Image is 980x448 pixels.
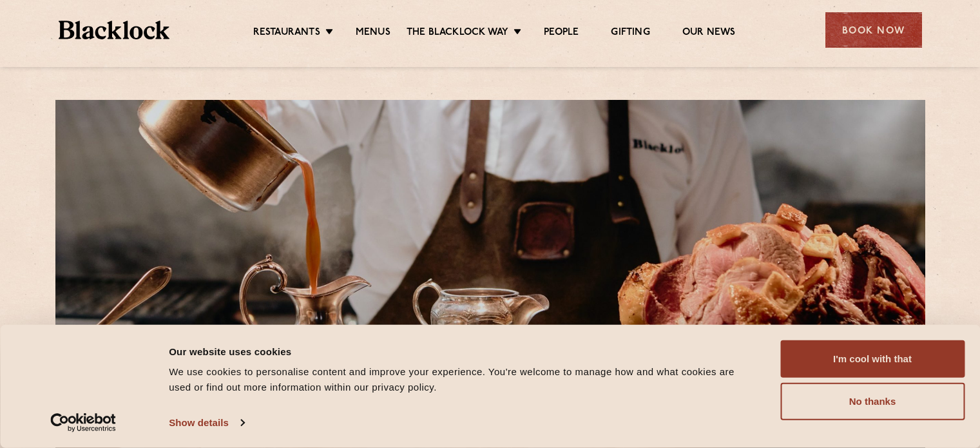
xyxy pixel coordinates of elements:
[611,26,649,41] a: Gifting
[780,383,965,420] button: No thanks
[253,26,320,41] a: Restaurants
[407,26,508,41] a: The Blacklock Way
[544,26,579,41] a: People
[682,26,736,41] a: Our News
[825,12,922,48] div: Book Now
[169,413,244,433] a: Show details
[169,344,751,359] div: Our website uses cookies
[356,26,390,41] a: Menus
[27,413,140,433] a: Usercentrics Cookiebot - opens in a new window
[59,21,170,39] img: BL_Textured_Logo-footer-cropped.svg
[169,364,751,395] div: We use cookies to personalise content and improve your experience. You're welcome to manage how a...
[780,340,965,378] button: I'm cool with that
